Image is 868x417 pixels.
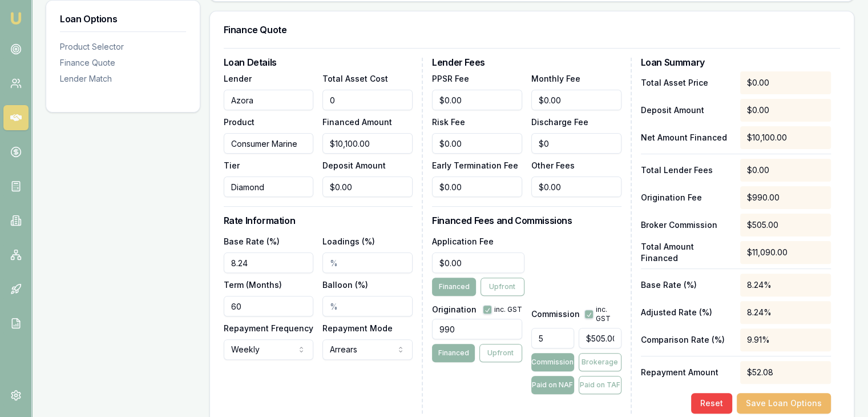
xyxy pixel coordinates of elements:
[531,161,575,170] label: Other Fees
[740,241,831,264] div: $11,090.00
[531,90,621,110] input: $
[224,161,240,170] label: Tier
[322,117,392,127] label: Financed Amount
[531,117,588,127] label: Discharge Fee
[531,376,574,394] button: Paid on NAF
[531,133,621,154] input: $
[432,177,522,197] input: $
[322,252,413,273] input: %
[224,117,255,127] label: Product
[224,74,252,83] label: Lender
[224,236,280,246] label: Base Rate (%)
[641,58,831,67] h3: Loan Summary
[432,117,465,127] label: Risk Fee
[691,393,732,414] button: Reset
[641,105,732,116] p: Deposit Amount
[432,133,522,154] input: $
[432,216,621,225] h3: Financed Fees and Commissions
[224,58,413,67] h3: Loan Details
[432,236,494,246] label: Application Fee
[641,192,732,203] p: Origination Fee
[740,159,831,182] div: $0.00
[641,334,732,346] p: Comparison Rate (%)
[641,307,732,318] p: Adjusted Rate (%)
[224,323,313,333] label: Repayment Frequency
[740,186,831,209] div: $990.00
[740,328,831,351] div: 9.91%
[579,376,621,394] button: Paid on TAF
[740,361,831,384] div: $52.08
[740,214,831,236] div: $505.00
[641,279,732,291] p: Base Rate (%)
[432,344,475,362] button: Financed
[60,57,186,69] div: Finance Quote
[531,177,621,197] input: $
[60,73,186,85] div: Lender Match
[224,252,314,273] input: %
[9,11,23,25] img: emu-icon-u.png
[641,77,732,89] p: Total Asset Price
[224,280,282,290] label: Term (Months)
[224,216,413,225] h3: Rate Information
[641,132,732,143] p: Net Amount Financed
[740,71,831,94] div: $0.00
[322,323,393,333] label: Repayment Mode
[224,25,840,34] h3: Finance Quote
[641,367,732,378] p: Repayment Amount
[322,177,413,197] input: $
[432,306,477,314] label: Origination
[60,41,186,53] div: Product Selector
[322,161,386,170] label: Deposit Amount
[740,274,831,296] div: 8.24%
[483,305,522,314] div: inc. GST
[479,344,522,362] button: Upfront
[322,90,413,110] input: $
[737,393,831,414] button: Save Loan Options
[740,126,831,149] div: $10,100.00
[641,219,732,231] p: Broker Commission
[531,74,580,83] label: Monthly Fee
[481,278,524,296] button: Upfront
[432,252,524,273] input: $
[641,241,732,264] p: Total Amount Financed
[432,278,476,296] button: Financed
[531,310,580,318] label: Commission
[322,74,388,83] label: Total Asset Cost
[740,99,831,122] div: $0.00
[322,236,375,246] label: Loadings (%)
[740,301,831,324] div: 8.24%
[531,353,574,371] button: Commission
[322,133,413,154] input: $
[322,296,413,316] input: %
[60,14,186,23] h3: Loan Options
[322,280,368,290] label: Balloon (%)
[584,305,621,323] div: inc. GST
[432,90,522,110] input: $
[531,328,574,348] input: %
[432,161,518,170] label: Early Termination Fee
[579,353,621,371] button: Brokerage
[432,74,469,83] label: PPSR Fee
[641,165,732,176] p: Total Lender Fees
[432,58,621,67] h3: Lender Fees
